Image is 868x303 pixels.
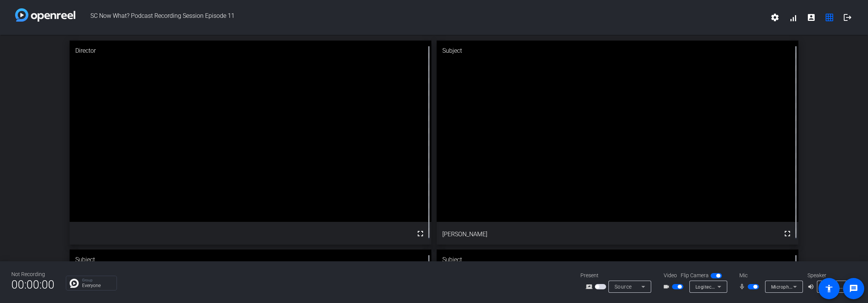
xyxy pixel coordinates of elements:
div: Director [70,41,431,61]
div: Speaker [807,272,853,279]
mat-icon: settings [770,13,779,22]
mat-icon: volume_up [807,282,817,291]
mat-icon: logout [843,13,852,22]
mat-icon: mic_none [739,282,748,291]
mat-icon: fullscreen [416,229,425,238]
span: Source [614,284,632,290]
img: Chat Icon [70,279,79,288]
span: Video [664,272,677,279]
div: Subject [437,41,798,61]
span: SC Now What? Podcast Recording Session Episode 11 [75,8,766,27]
mat-icon: message [849,284,858,293]
mat-icon: account_box [807,13,816,22]
mat-icon: grid_on [825,13,834,22]
mat-icon: fullscreen [783,229,792,238]
div: Present [580,272,656,279]
mat-icon: accessibility [824,284,834,293]
span: Flip Camera [681,272,709,279]
mat-icon: screen_share_outline [586,282,595,291]
div: Subject [70,250,431,270]
span: Logitech BRIO (046d:085e) [695,284,754,290]
span: 00:00:00 [11,275,54,294]
p: Everyone [82,283,113,288]
div: Subject [437,250,798,270]
button: signal_cellular_alt [784,8,802,27]
img: white-gradient.svg [15,8,75,22]
div: Not Recording [11,270,54,278]
div: Mic [732,272,807,279]
mat-icon: videocam_outline [663,282,672,291]
p: Group [82,278,113,282]
span: Microphone (Logitech BRIO) [771,284,832,290]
